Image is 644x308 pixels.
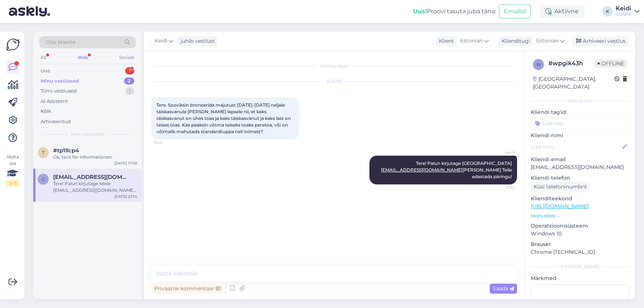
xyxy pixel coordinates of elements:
[540,5,585,18] div: Aktiivne
[531,132,629,139] p: Kliendi nimi
[536,37,559,45] span: Estonian
[531,274,629,282] p: Märkmed
[41,87,77,95] div: Tiimi vestlused
[548,59,595,68] div: # wpgik43h
[436,37,454,45] div: Klient
[531,182,590,192] div: Küsi telefoninumbrit
[41,77,79,85] div: Minu vestlused
[114,160,137,166] div: [DATE] 17:06
[616,6,640,17] a: KeidiGOSPA
[531,230,629,238] p: Windows 10
[531,263,629,270] div: [PERSON_NAME]
[41,67,50,75] div: Uus
[536,62,541,67] span: w
[531,156,629,163] p: Kliendi email
[151,78,517,85] div: [DATE]
[531,108,629,116] p: Kliendi tag'id
[41,118,71,125] div: Arhiveeritud
[71,131,104,138] span: Minu vestlused
[602,6,613,17] div: K
[413,8,427,15] b: Uus!
[499,4,531,18] button: Emailid
[460,37,483,45] span: Estonian
[6,153,19,187] div: Vaata siia
[381,167,462,173] a: [EMAIL_ADDRESS][DOMAIN_NAME]
[178,37,215,45] div: juhib vestlust
[39,53,48,62] div: All
[124,77,134,85] div: 2
[118,53,136,62] div: Socials
[125,67,134,75] div: 1
[531,195,629,203] p: Klienditeekond
[6,38,20,52] img: Askly Logo
[151,284,223,294] div: Privaatne kommentaar
[125,87,134,95] div: 1
[53,174,130,180] span: gailetamme@gmail.com
[46,38,75,46] span: Otsi kliente
[53,147,79,154] span: #tp1llcp4
[616,6,631,11] div: Keidi
[531,203,589,210] a: [URL][DOMAIN_NAME]
[156,102,292,134] span: Tere. Sooviksin broneerida majutust [DATE]-[DATE] neljale täiskasvanule [PERSON_NAME] lapsele nii...
[154,140,181,145] span: 19:28
[114,194,137,199] div: [DATE] 23:14
[499,37,530,45] div: Klienditugi
[531,248,629,256] p: Chrome [TECHNICAL_ID]
[41,98,68,105] div: AI Assistent
[531,97,629,104] div: Kliendi info
[493,285,514,292] span: Saada
[572,36,628,46] div: Arhiveeri vestlus
[531,222,629,230] p: Operatsioonisüsteem
[487,150,515,155] span: Keidi
[413,7,496,16] div: Proovi tasuta juba täna:
[531,163,629,171] p: [EMAIL_ADDRESS][DOMAIN_NAME]
[531,143,621,151] input: Lisa nimi
[533,75,614,91] div: [GEOGRAPHIC_DATA], [GEOGRAPHIC_DATA]
[53,154,137,160] div: Ok, tack för informationen.
[6,180,19,187] div: 2 / 3
[531,240,629,248] p: Brauser
[41,108,51,115] div: Kõik
[155,37,168,45] span: Keidi
[487,185,515,190] span: 23:14
[531,118,629,129] input: Lisa tag
[53,180,137,194] div: Tere! Palun kirjutage Meile [EMAIL_ADDRESS][DOMAIN_NAME] [PERSON_NAME] Teile edastada päringu!
[42,176,45,182] span: g
[76,53,89,62] div: Web
[151,63,517,69] div: Vestlus algas
[616,11,631,17] div: GOSPA
[42,150,45,155] span: t
[381,160,513,179] span: Tere! Palun kirjutage [GEOGRAPHIC_DATA] [PERSON_NAME] Teile edastada päringu!
[531,212,629,219] p: Vaata edasi ...
[595,59,627,68] span: Offline
[531,174,629,182] p: Kliendi telefon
